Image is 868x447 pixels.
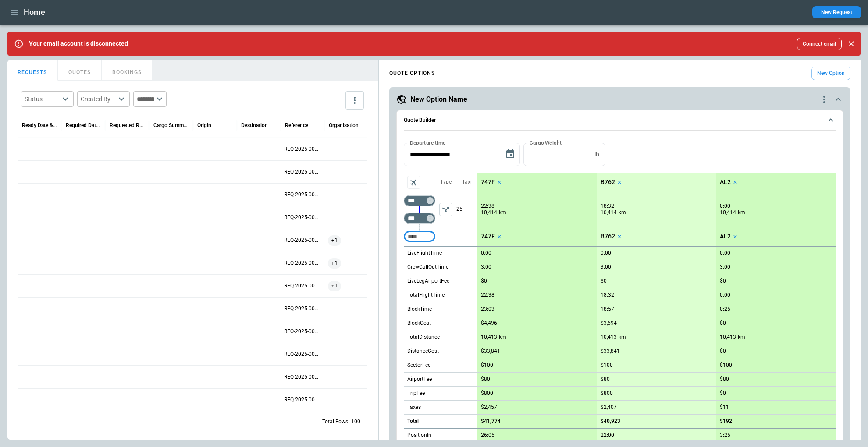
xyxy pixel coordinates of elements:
[619,209,626,216] p: km
[481,292,494,298] p: 22:38
[481,306,494,312] p: 23:03
[407,348,439,355] p: DistanceCost
[601,404,617,411] p: $2,407
[601,292,614,298] p: 18:32
[285,122,308,128] div: Reference
[819,94,829,105] div: quote-option-actions
[738,209,745,216] p: km
[601,432,614,439] p: 22:00
[284,396,321,404] p: REQ-2025-001898
[404,117,436,123] h6: Quote Builder
[481,278,487,284] p: $0
[601,233,615,240] p: B762
[720,390,726,397] p: $0
[58,60,102,81] button: QUOTES
[284,214,321,221] p: REQ-2025-001906
[720,320,726,326] p: $0
[720,376,729,383] p: $80
[328,275,341,297] span: +1
[284,351,321,358] p: REQ-2025-001900
[439,203,452,216] button: left aligned
[284,305,321,312] p: REQ-2025-001902
[601,320,617,326] p: $3,694
[720,306,730,312] p: 0:25
[499,209,506,216] p: km
[110,122,145,128] div: Requested Route
[720,292,730,298] p: 0:00
[284,168,321,176] p: REQ-2025-001908
[407,376,432,383] p: AirportFee
[407,404,421,411] p: Taxes
[404,213,435,223] div: Too short
[720,362,732,369] p: $100
[481,348,500,355] p: $33,841
[601,362,613,369] p: $100
[601,334,617,341] p: 10,413
[720,233,731,240] p: AL2
[481,178,495,186] p: 747F
[322,418,349,426] p: Total Rows:
[720,203,730,209] p: 0:00
[720,348,726,355] p: $0
[284,145,321,153] p: REQ-2025-001909
[462,178,472,186] p: Taxi
[404,195,435,206] div: Too short
[720,278,726,284] p: $0
[410,139,446,146] label: Departure time
[481,233,495,240] p: 747F
[530,139,562,146] label: Cargo Weight
[404,110,836,131] button: Quote Builder
[720,404,729,411] p: $11
[407,362,430,369] p: SectorFee
[407,390,425,397] p: TripFee
[601,250,611,256] p: 0:00
[407,333,440,341] p: TotalDistance
[284,373,321,381] p: REQ-2025-001899
[407,305,432,313] p: BlockTime
[481,376,490,383] p: $80
[601,264,611,270] p: 3:00
[7,60,58,81] button: REQUESTS
[481,432,494,439] p: 26:05
[328,229,341,252] span: +1
[502,145,519,163] button: Choose date, selected date is Oct 5, 2025
[720,209,736,216] p: 10,414
[407,249,442,257] p: LiveFlightTime
[29,40,128,47] p: Your email account is disconnected
[284,282,321,290] p: REQ-2025-001903
[797,38,842,50] button: Connect email
[407,263,448,271] p: CrewCallOutTime
[456,201,477,218] p: 25
[284,259,321,267] p: REQ-2025-001904
[345,91,364,110] button: more
[481,334,497,341] p: 10,413
[407,277,449,285] p: LiveLegAirportFee
[601,306,614,312] p: 18:57
[720,418,732,425] p: $192
[601,209,617,216] p: 10,414
[407,419,419,424] h6: Total
[481,418,501,425] p: $41,774
[594,151,599,158] p: lb
[481,390,493,397] p: $800
[601,278,607,284] p: $0
[601,390,613,397] p: $800
[404,231,435,242] div: Too short
[481,264,491,270] p: 3:00
[845,38,857,50] button: Close
[328,252,341,274] span: +1
[102,60,153,81] button: BOOKINGS
[25,95,60,103] div: Status
[601,178,615,186] p: B762
[81,95,116,103] div: Created By
[407,319,431,327] p: BlockCost
[197,122,211,128] div: Origin
[720,334,736,341] p: 10,413
[329,122,359,128] div: Organisation
[812,6,861,18] button: New Request
[601,203,614,209] p: 18:32
[396,94,843,105] button: New Option Namequote-option-actions
[845,34,857,53] div: dismiss
[439,203,452,216] span: Type of sector
[407,291,445,299] p: TotalFlightTime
